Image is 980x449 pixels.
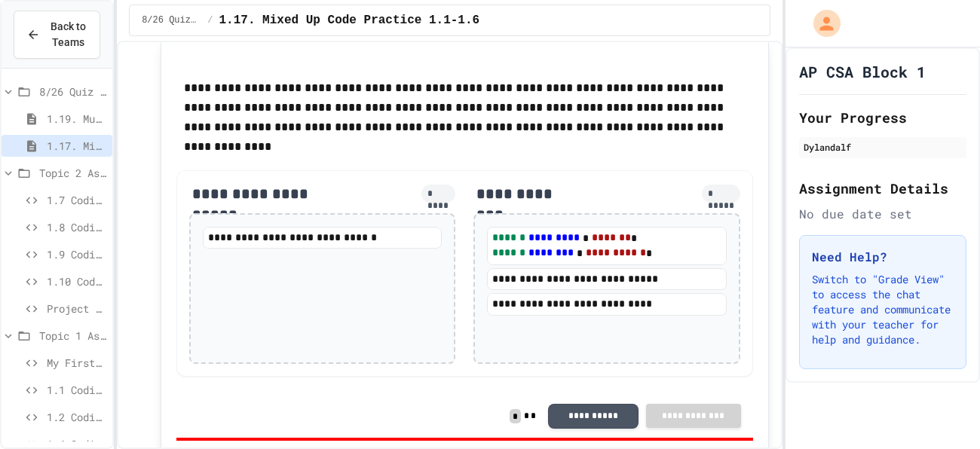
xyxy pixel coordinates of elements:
[812,272,954,347] p: Switch to "Grade View" to access the chat feature and communicate with your teacher for help and ...
[799,205,966,223] div: No due date set
[39,84,106,99] span: 8/26 Quiz Review
[47,111,106,127] span: 1.19. Multiple Choice Exercises for Unit 1a (1.1-1.6)
[804,140,962,154] div: Dylandalf
[47,138,106,154] span: 1.17. Mixed Up Code Practice 1.1-1.6
[798,6,844,41] div: My Account
[14,11,100,59] button: Back to Teams
[812,248,954,266] h3: Need Help?
[47,246,106,262] span: 1.9 Coding Practice
[799,61,926,82] h1: AP CSA Block 1
[799,178,966,199] h2: Assignment Details
[47,273,106,289] span: 1.10 Coding Practice
[47,301,106,316] span: Project Workspace
[39,328,106,344] span: Topic 1 Assignments
[49,19,87,50] span: Back to Teams
[207,14,213,26] span: /
[142,14,201,26] span: 8/26 Quiz Review
[47,355,106,371] span: My First Program
[47,219,106,235] span: 1.8 Coding Practice
[799,107,966,128] h2: Your Progress
[47,409,106,425] span: 1.2 Coding Practice
[39,165,106,181] span: Topic 2 Assignments
[47,192,106,208] span: 1.7 Coding Practice
[219,11,480,29] span: 1.17. Mixed Up Code Practice 1.1-1.6
[47,382,106,398] span: 1.1 Coding Practice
